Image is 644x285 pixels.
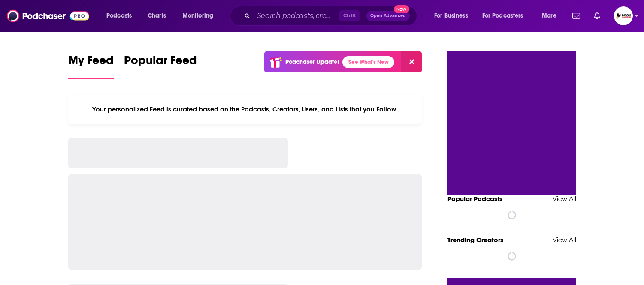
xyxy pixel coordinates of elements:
[124,53,197,73] span: Popular Feed
[142,9,171,23] a: Charts
[434,10,468,22] span: For Business
[68,95,422,124] div: Your personalized Feed is curated based on the Podcasts, Creators, Users, and Lists that you Follow.
[68,53,114,73] span: My Feed
[428,9,479,23] button: open menu
[254,9,339,23] input: Search podcasts, credits, & more...
[614,6,633,25] button: Show profile menu
[614,6,633,25] span: Logged in as BookLaunchers
[124,53,197,79] a: Popular Feed
[238,6,425,26] div: Search podcasts, credits, & more...
[590,9,604,23] a: Show notifications dropdown
[366,11,410,21] button: Open AdvancedNew
[394,5,409,13] span: New
[342,56,394,68] a: See What's New
[339,10,360,21] span: Ctrl K
[447,195,502,203] a: Popular Podcasts
[542,10,556,22] span: More
[148,10,166,22] span: Charts
[68,53,114,79] a: My Feed
[100,9,143,23] button: open menu
[482,10,523,22] span: For Podcasters
[183,10,213,22] span: Monitoring
[614,6,633,25] img: User Profile
[553,195,576,203] a: View All
[177,9,224,23] button: open menu
[553,236,576,244] a: View All
[447,236,503,244] a: Trending Creators
[106,10,132,22] span: Podcasts
[285,58,339,66] p: Podchaser Update!
[7,8,89,24] img: Podchaser - Follow, Share and Rate Podcasts
[477,9,536,23] button: open menu
[536,9,567,23] button: open menu
[370,14,406,18] span: Open Advanced
[569,9,584,23] a: Show notifications dropdown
